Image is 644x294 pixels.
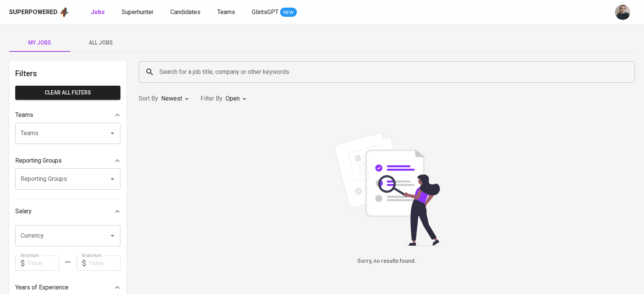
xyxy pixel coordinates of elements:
[15,283,69,292] p: Years of Experience
[15,207,32,216] p: Salary
[91,8,105,16] b: Jobs
[200,94,223,103] p: Filter By
[217,8,235,16] span: Teams
[122,8,154,16] span: Superhunter
[15,153,120,168] div: Reporting Groups
[21,88,114,97] span: Clear All filters
[170,8,200,16] span: Candidates
[9,8,58,17] div: Superpowered
[14,38,66,48] span: My Jobs
[15,86,120,100] button: Clear All filters
[107,230,118,241] button: Open
[15,204,120,219] div: Salary
[15,67,120,80] h6: Filters
[226,92,249,106] div: Open
[75,38,127,48] span: All Jobs
[15,107,120,123] div: Teams
[107,128,118,139] button: Open
[139,257,635,265] h6: Sorry, no results found.
[107,174,118,184] button: Open
[15,110,33,120] p: Teams
[122,8,155,17] a: Superhunter
[170,8,202,17] a: Candidates
[59,6,69,18] img: app logo
[217,8,237,17] a: Teams
[330,132,444,246] img: file_searching.svg
[91,8,106,17] a: Jobs
[161,94,182,103] p: Newest
[161,92,191,106] div: Newest
[15,156,62,165] p: Reporting Groups
[27,256,59,271] input: Value
[89,256,120,271] input: Value
[252,8,279,16] span: GlintsGPT
[226,95,240,102] span: Open
[9,6,69,18] a: Superpoweredapp logo
[280,9,297,16] span: NEW
[252,8,297,17] a: GlintsGPT NEW
[615,5,630,20] img: rani.kulsum@glints.com
[139,94,158,103] p: Sort By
